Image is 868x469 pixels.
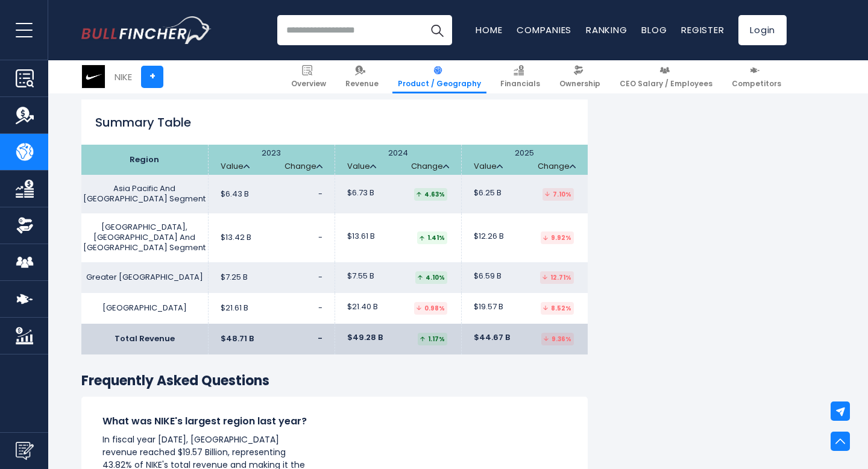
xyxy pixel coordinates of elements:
[221,189,249,200] span: $6.43 B
[586,24,627,36] a: Ranking
[681,24,724,36] a: Register
[541,302,574,315] div: 8.52%
[318,334,322,344] span: -
[81,324,208,354] td: Total Revenue
[16,216,34,234] img: Ownership
[81,16,211,44] a: Go to homepage
[221,162,250,172] a: Value
[81,213,208,262] td: [GEOGRAPHIC_DATA], [GEOGRAPHIC_DATA] And [GEOGRAPHIC_DATA] Segment
[418,333,447,345] div: 1.17%
[461,145,588,175] th: 2025
[415,271,447,284] div: 4.10%
[102,415,313,428] h4: What was NIKE's largest region last year?
[81,373,588,390] h3: Frequently Asked Questions
[411,162,449,172] a: Change
[474,188,502,198] span: $6.25 B
[81,293,208,324] td: [GEOGRAPHIC_DATA]
[81,113,588,131] h2: Summary Table
[495,60,546,93] a: Financials
[318,189,322,200] span: -
[474,271,502,282] span: $6.59 B
[417,231,447,244] div: 1.41%
[414,188,447,201] div: 4.63%
[81,16,212,44] img: Bullfincher logo
[221,272,248,283] span: $7.25 B
[81,145,208,175] th: Region
[221,303,248,313] span: $21.61 B
[115,70,132,84] div: NIKE
[414,302,447,315] div: 0.98%
[542,188,574,201] div: 7.10%
[221,334,254,344] span: $48.71 B
[345,79,379,89] span: Revenue
[208,145,335,175] th: 2023
[500,79,540,89] span: Financials
[474,333,510,343] span: $44.67 B
[291,79,326,89] span: Overview
[347,333,383,343] span: $49.28 B
[82,65,105,88] img: NKE logo
[541,333,574,345] div: 9.36%
[392,60,486,93] a: Product / Geography
[318,272,322,283] span: -
[641,24,667,36] a: Blog
[141,66,163,88] a: +
[559,79,600,89] span: Ownership
[318,303,322,313] span: -
[538,162,576,172] a: Change
[620,79,712,89] span: CEO Salary / Employees
[318,233,322,243] span: -
[474,162,503,172] a: Value
[422,15,452,45] button: Search
[347,231,375,242] span: $13.61 B
[474,231,504,242] span: $12.26 B
[517,24,571,36] a: Companies
[221,233,251,243] span: $13.42 B
[347,162,376,172] a: Value
[732,79,781,89] span: Competitors
[340,60,384,93] a: Revenue
[554,60,606,93] a: Ownership
[347,271,374,282] span: $7.55 B
[347,188,374,198] span: $6.73 B
[540,271,574,284] div: 12.71%
[476,24,502,36] a: Home
[474,302,503,312] span: $19.57 B
[81,262,208,293] td: Greater [GEOGRAPHIC_DATA]
[347,302,378,312] span: $21.40 B
[614,60,718,93] a: CEO Salary / Employees
[286,60,332,93] a: Overview
[541,231,574,244] div: 9.92%
[738,15,787,45] a: Login
[726,60,787,93] a: Competitors
[335,145,461,175] th: 2024
[285,162,322,172] a: Change
[81,175,208,213] td: Asia Pacific And [GEOGRAPHIC_DATA] Segment
[398,79,481,89] span: Product / Geography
